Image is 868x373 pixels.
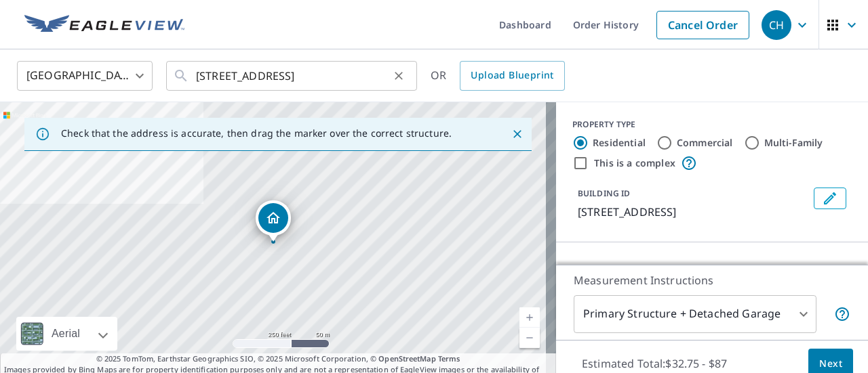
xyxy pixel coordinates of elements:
div: [GEOGRAPHIC_DATA] [17,57,153,95]
a: OpenStreetMap [378,353,435,364]
div: PROPERTY TYPE [572,118,852,131]
button: Edit building 1 [814,188,846,209]
img: EV Logo [24,15,184,35]
div: CH [762,10,791,40]
a: Current Level 17, Zoom In [519,307,540,328]
p: Check that the address is accurate, then drag the marker over the correct structure. [61,127,452,139]
div: Primary Structure + Detached Garage [574,295,816,333]
a: Upload Blueprint [460,61,564,91]
span: Your report will include the primary structure and a detached garage if one exists. [834,306,850,322]
div: Aerial [47,317,84,351]
div: OR [431,61,565,91]
span: Next [819,355,842,372]
p: Measurement Instructions [574,272,850,288]
a: Terms [438,353,460,364]
p: [STREET_ADDRESS] [578,204,808,220]
a: Cancel Order [656,11,749,39]
input: Search by address or latitude-longitude [196,57,389,95]
label: Residential [593,136,646,150]
span: © 2025 TomTom, Earthstar Geographics SIO, © 2025 Microsoft Corporation, © [96,353,460,365]
div: Dropped pin, building 1, Residential property, 6709 N 118th Ave Omaha, NE 68164 [256,200,291,242]
span: Upload Blueprint [471,67,553,84]
a: Current Level 17, Zoom Out [519,328,540,348]
div: Aerial [16,317,117,351]
button: Clear [389,66,408,85]
p: BUILDING ID [578,188,630,199]
label: Multi-Family [764,136,823,150]
button: Close [509,125,526,143]
label: Commercial [677,136,733,150]
label: This is a complex [594,156,675,170]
